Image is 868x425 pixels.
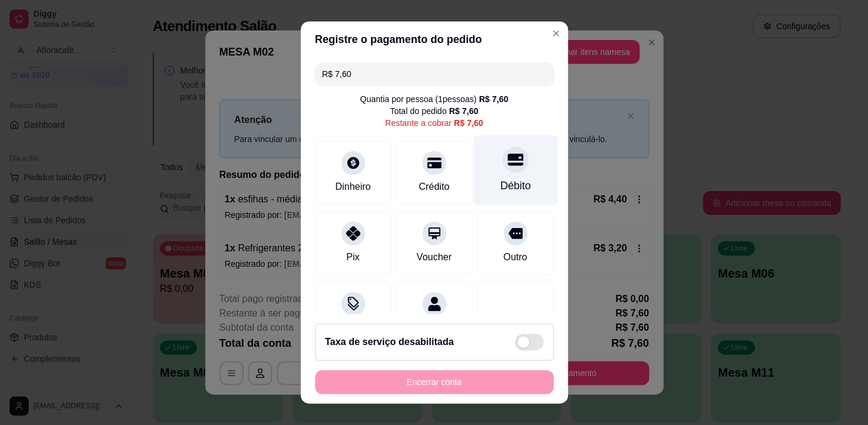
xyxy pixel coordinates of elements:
h2: Taxa de serviço desabilitada [325,335,454,349]
div: Voucher [416,250,452,264]
div: Débito [500,178,530,193]
div: Dinheiro [335,180,371,194]
div: Total do pedido [390,105,478,117]
input: Ex.: hambúrguer de cordeiro [322,62,546,86]
div: Outro [503,250,527,264]
div: Quantia por pessoa ( 1 pessoas) [360,93,508,105]
header: Registre o pagamento do pedido [301,21,568,57]
div: Crédito [419,180,450,194]
button: Close [546,24,566,43]
div: R$ 7,60 [449,105,478,117]
div: R$ 7,60 [454,117,483,129]
div: Restante a cobrar [385,117,483,129]
div: R$ 7,60 [479,93,508,105]
div: Pix [346,250,359,264]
